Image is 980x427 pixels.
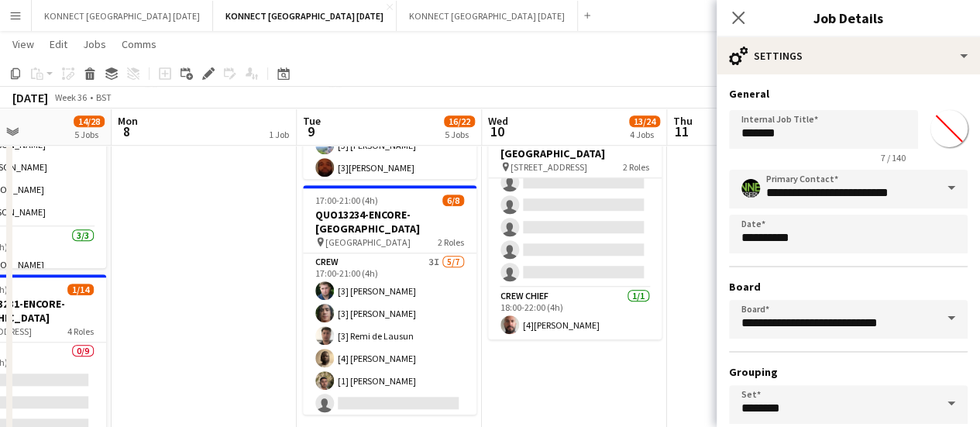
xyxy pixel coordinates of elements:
[77,34,112,54] a: Jobs
[729,280,968,294] h3: Board
[303,185,476,415] app-job-card: 17:00-21:00 (4h)6/8QUO13234-ENCORE-[GEOGRAPHIC_DATA] [GEOGRAPHIC_DATA]2 RolesCrew3I5/717:00-21:00...
[83,37,106,51] span: Jobs
[488,114,508,128] span: Wed
[488,133,662,160] h3: IN QUOTE13231-ENCORE-[GEOGRAPHIC_DATA]
[213,1,397,31] button: KONNECT [GEOGRAPHIC_DATA] [DATE]
[729,87,968,101] h3: General
[315,195,378,206] span: 17:00-21:00 (4h)
[488,288,662,340] app-card-role: Crew Chief1/118:00-22:00 (4h)[4][PERSON_NAME]
[301,122,321,140] span: 9
[397,1,578,31] button: KONNECT [GEOGRAPHIC_DATA] [DATE]
[12,90,48,105] div: [DATE]
[118,114,138,128] span: Mon
[511,161,587,173] span: [STREET_ADDRESS]
[303,18,476,295] app-card-role: Crew2I9/1117:00-01:00 (8h)[4][PERSON_NAME][3][PERSON_NAME][4][PERSON_NAME][4] [PERSON_NAME][3] [P...
[729,365,968,379] h3: Grouping
[43,34,74,54] a: Edit
[717,8,980,28] h3: Job Details
[6,34,40,54] a: View
[74,115,105,127] span: 14/28
[623,161,649,173] span: 2 Roles
[717,37,980,74] div: Settings
[269,129,289,140] div: 1 Job
[67,325,94,337] span: 4 Roles
[868,152,918,164] span: 7 / 140
[486,122,508,140] span: 10
[442,195,464,206] span: 6/8
[122,37,156,51] span: Comms
[115,122,138,140] span: 8
[673,114,693,128] span: Thu
[438,236,464,248] span: 2 Roles
[50,37,67,51] span: Edit
[96,91,112,103] div: BST
[325,236,411,248] span: [GEOGRAPHIC_DATA]
[115,34,163,54] a: Comms
[629,115,660,127] span: 13/24
[12,37,34,51] span: View
[51,91,90,103] span: Week 36
[630,129,659,140] div: 4 Jobs
[444,115,475,127] span: 16/22
[303,208,476,236] h3: QUO13234-ENCORE-[GEOGRAPHIC_DATA]
[74,129,104,140] div: 5 Jobs
[671,122,693,140] span: 11
[303,114,321,128] span: Tue
[445,129,474,140] div: 5 Jobs
[488,110,662,339] app-job-card: 18:00-22:00 (4h)1/10IN QUOTE13231-ENCORE-[GEOGRAPHIC_DATA] [STREET_ADDRESS]2 Roles Crew Chief1/11...
[67,284,94,295] span: 1/14
[32,1,213,31] button: KONNECT [GEOGRAPHIC_DATA] [DATE]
